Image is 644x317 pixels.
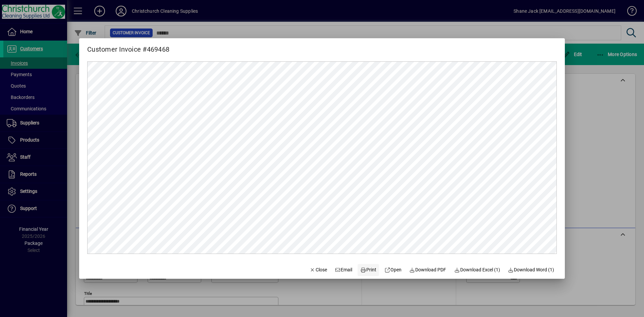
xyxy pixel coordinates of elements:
span: Print [360,266,376,273]
h2: Customer Invoice #469468 [79,38,177,55]
button: Download Word (1) [505,264,557,276]
a: Download PDF [407,264,449,276]
span: Download PDF [410,266,446,273]
a: Open [382,264,404,276]
span: Download Word (1) [508,266,554,273]
span: Download Excel (1) [454,266,500,273]
button: Close [307,264,330,276]
span: Open [384,266,401,273]
span: Close [310,266,327,273]
button: Print [358,264,379,276]
button: Download Excel (1) [451,264,503,276]
span: Email [335,266,353,273]
button: Email [332,264,355,276]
